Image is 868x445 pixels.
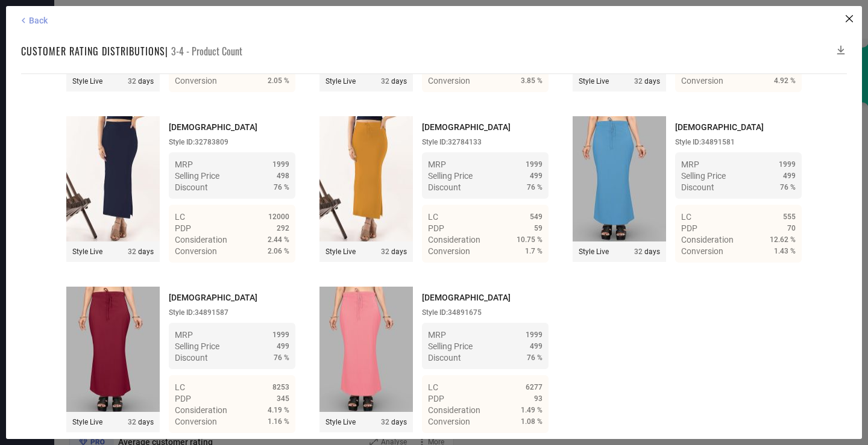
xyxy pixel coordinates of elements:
div: Style ID: 34891587 [169,308,295,317]
span: Consideration [428,405,480,415]
span: Style Live [325,418,356,426]
span: 2.06 % [268,247,289,255]
span: MRP [681,160,699,169]
span: 10.75 % [517,235,542,244]
span: 76 % [274,353,289,362]
span: Conversion [428,246,470,256]
span: MRP [175,330,193,340]
span: Selling Price [175,171,219,181]
span: Style Live [579,77,609,86]
span: 3.85 % [521,76,542,85]
span: Discount [175,353,208,363]
span: Consideration [175,235,227,244]
span: Back [29,16,48,25]
span: days [128,418,154,426]
span: Conversion [428,417,470,426]
span: 2.05 % [268,76,289,85]
span: PDP [681,223,697,233]
span: 499 [783,172,796,180]
span: days [128,77,154,86]
span: Discount [428,353,461,363]
span: 70 [787,224,796,232]
span: days [381,247,407,256]
img: Style preview image [319,287,413,412]
span: 1.49 % [521,406,542,414]
span: 76 % [274,183,289,191]
span: 76 % [780,183,796,191]
span: 59 [534,224,542,232]
span: Selling Price [428,341,473,351]
img: Style preview image [319,116,413,241]
span: 4.19 % [268,406,289,414]
span: PDP [175,394,191,403]
span: 93 [534,394,542,403]
span: Discount [428,182,461,192]
span: Selling Price [175,341,219,351]
span: 32 [381,247,389,256]
span: 499 [530,342,542,350]
div: Style ID: 34891675 [422,308,549,317]
span: 6277 [526,383,542,391]
span: 1.16 % [268,417,289,426]
span: [DEMOGRAPHIC_DATA] [169,293,257,302]
span: MRP [175,160,193,169]
span: 3-4 - Product Count [171,44,242,58]
img: Style preview image [66,287,160,412]
span: Discount [681,182,714,192]
span: Style Live [325,247,356,256]
span: LC [681,212,691,222]
span: [DEMOGRAPHIC_DATA] [422,293,511,302]
span: LC [175,212,185,222]
span: 345 [277,394,289,403]
div: Style ID: 32784133 [422,138,549,146]
span: Conversion [175,246,217,256]
span: Conversion [428,76,470,86]
span: 32 [128,418,136,426]
span: Consideration [681,235,734,244]
span: 32 [634,77,643,86]
span: 498 [277,172,289,180]
span: LC [428,212,438,222]
span: Consideration [175,405,227,415]
span: 32 [128,247,136,256]
span: 32 [128,77,136,86]
span: days [381,77,407,86]
span: Conversion [681,76,723,86]
span: 1.08 % [521,417,542,426]
span: 1999 [526,160,542,169]
span: days [634,247,660,256]
span: Conversion [681,246,723,256]
span: 1.7 % [525,247,542,255]
span: 555 [783,213,796,221]
span: 499 [277,342,289,350]
span: 2.44 % [268,235,289,244]
span: 4.92 % [774,76,796,85]
span: days [381,418,407,426]
span: 32 [634,247,643,256]
span: Discount [175,182,208,192]
div: Style ID: 32783809 [169,138,295,146]
span: Conversion [175,417,217,426]
span: [DEMOGRAPHIC_DATA] [169,122,257,132]
span: Conversion [175,76,217,86]
div: Style ID: 34891581 [675,138,802,146]
span: MRP [428,160,446,169]
h1: Customer rating distributions | [21,44,168,58]
span: [DEMOGRAPHIC_DATA] [422,122,511,132]
span: days [634,77,660,86]
img: Style preview image [573,116,666,241]
span: PDP [428,223,444,233]
span: 1999 [272,160,289,169]
span: LC [175,382,185,392]
span: 292 [277,224,289,232]
span: LC [428,382,438,392]
span: Style Live [325,77,356,86]
span: 549 [530,213,542,221]
span: Selling Price [681,171,726,181]
span: 76 % [527,353,542,362]
span: Style Live [72,418,102,426]
span: 8253 [272,383,289,391]
span: PDP [428,394,444,403]
span: 1.43 % [774,247,796,255]
span: Consideration [428,235,480,244]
